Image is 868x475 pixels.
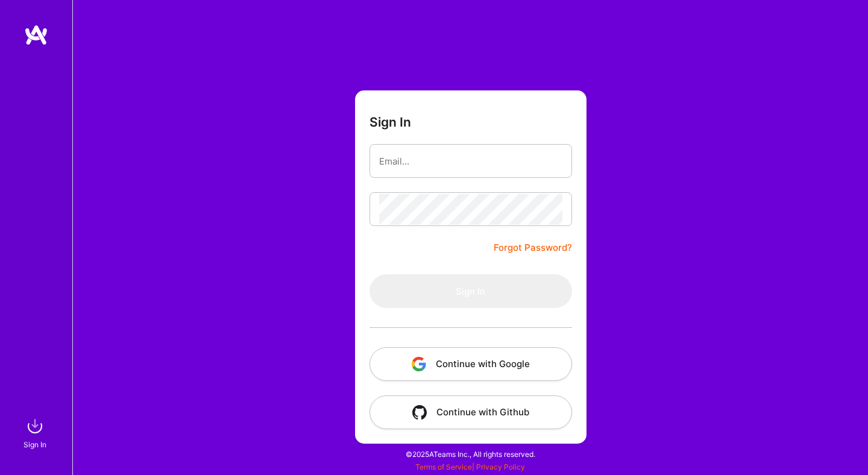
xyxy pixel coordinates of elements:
[370,347,572,381] button: Continue with Google
[412,357,426,371] img: icon
[415,462,472,471] a: Terms of Service
[476,462,525,471] a: Privacy Policy
[370,395,572,429] button: Continue with Github
[370,115,411,130] h3: Sign In
[72,439,868,469] div: © 2025 ATeams Inc., All rights reserved.
[370,274,572,308] button: Sign In
[24,438,46,451] div: Sign In
[25,414,47,451] a: sign inSign In
[24,24,48,46] img: logo
[379,146,562,177] input: Email...
[412,405,427,420] img: icon
[494,241,572,255] a: Forgot Password?
[23,414,47,438] img: sign in
[415,462,525,471] span: |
